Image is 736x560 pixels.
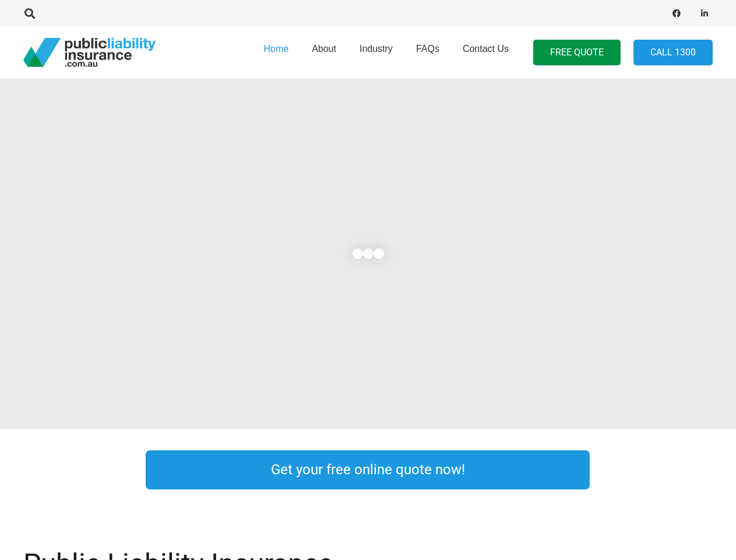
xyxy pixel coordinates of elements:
[312,44,336,54] span: About
[613,447,735,492] a: Link
[252,23,300,82] a: Home
[451,23,520,82] a: Contact Us
[463,44,509,54] span: Contact Us
[263,44,288,54] span: Home
[348,23,404,82] a: Industry
[146,450,590,489] a: Get your free online quote now!
[18,8,41,19] a: Search
[23,38,156,67] a: pli_logotransparent
[696,5,713,22] a: LinkedIn
[633,40,713,66] a: Call 1300
[533,40,621,66] a: FREE QUOTE
[300,23,348,82] a: About
[404,23,451,82] a: FAQs
[416,44,439,54] span: FAQs
[360,44,393,54] span: Industry
[668,5,685,22] a: Facebook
